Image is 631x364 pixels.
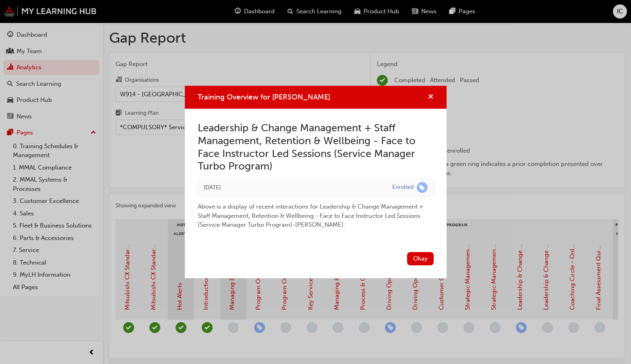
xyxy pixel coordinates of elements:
div: Enrolled [392,184,414,191]
div: Tue Jun 10 2025 10:57:49 GMT+0800 (Australian Western Standard Time) [204,183,380,192]
h2: Leadership & Change Management + Staff Management, Retention & Wellbeing - Face to Face Instructo... [198,122,434,173]
div: Training Overview for IAIN CALDER [185,86,447,278]
span: learningRecordVerb_ENROLL-icon [417,182,428,193]
button: cross-icon [428,92,434,102]
div: Above is a display of recent interactions for Leadership & Change Management + Staff Management, ... [198,196,434,230]
button: Okay [407,252,434,265]
span: cross-icon [428,94,434,101]
span: Training Overview for [PERSON_NAME] [198,93,330,101]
